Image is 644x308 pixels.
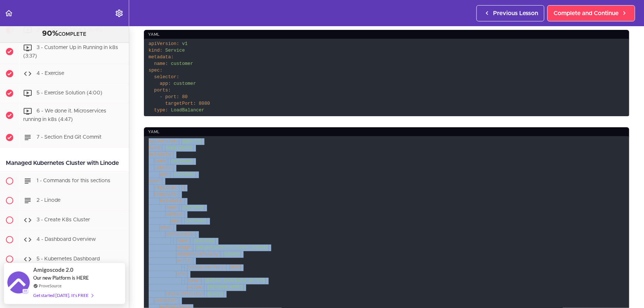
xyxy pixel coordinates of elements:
[182,41,187,46] span: v1
[174,172,196,177] span: customer
[9,29,120,39] div: COMPLETE
[230,265,241,270] span: 8080
[154,165,174,170] span: labels:
[207,291,224,297] span: Always
[37,237,96,242] span: 4 - Dashboard Overview
[37,178,110,183] span: 1 - Commands for this sections
[182,265,185,270] span: -
[37,198,61,203] span: 2 - Linode
[165,205,179,210] span: name:
[23,45,118,59] span: 3 - Customer Up in Running in k8s (3:37)
[37,71,64,76] span: 4 - Exercise
[182,185,185,190] span: 2
[176,252,221,257] span: imagePullPolicy:
[176,258,193,263] span: ports:
[185,218,207,224] span: customer
[182,139,202,144] span: apps/v1
[37,91,102,96] span: 5 - Exercise Solution (4:00)
[204,278,266,283] span: SPRING_PROFILES_ACTIVE
[182,205,204,210] span: customer
[165,101,196,106] span: targetPort:
[149,41,179,46] span: apiVersion:
[171,218,182,224] span: app:
[144,30,629,40] div: yaml
[547,5,635,21] a: Complete and Continue
[171,108,204,113] span: LoadBalancer
[149,152,174,157] span: metadata:
[187,285,204,290] span: value:
[176,238,190,243] span: name:
[165,94,179,100] span: port:
[165,145,193,150] span: Deployment
[154,192,179,197] span: template:
[37,217,90,222] span: 3 - Create K8s Cluster
[144,127,629,137] div: yaml
[149,68,163,73] span: spec:
[174,81,196,86] span: customer
[42,30,59,37] span: 90%
[23,109,106,122] span: 6 - We done it. Microservices running in k8s (4:47)
[149,179,163,184] span: spec:
[196,245,269,250] span: amigoscode/customer:latest
[182,94,187,100] span: 80
[165,48,185,53] span: Service
[149,139,179,144] span: apiVersion:
[182,278,185,283] span: -
[193,238,216,243] span: customer
[176,271,187,277] span: env:
[554,9,619,18] span: Complete and Continue
[176,245,193,250] span: image:
[165,232,196,237] span: containers:
[165,291,204,297] span: restartPolicy:
[160,172,171,177] span: app:
[149,55,174,60] span: metadata:
[33,275,89,281] span: Our new Platform is HERE
[39,283,62,289] a: ProveSource
[149,48,163,53] span: kind:
[160,198,185,204] span: metadata:
[224,252,241,257] span: Always
[154,88,171,93] span: ports:
[160,81,171,86] span: app:
[33,266,73,274] span: Amigoscode 2.0
[493,9,538,18] span: Previous Lesson
[4,9,13,18] svg: Back to course curriculum
[33,291,93,300] div: Get started [DATE]. It's FREE
[154,108,168,113] span: type:
[37,256,100,262] span: 5 - Kubernetes Dashboard
[160,225,174,230] span: spec:
[154,159,168,164] span: name:
[165,212,185,217] span: labels:
[154,185,179,190] span: replicas:
[476,5,544,21] a: Previous Lesson
[187,265,227,270] span: containerPort:
[171,61,193,66] span: customer
[160,94,163,100] span: -
[171,238,174,243] span: -
[149,145,163,150] span: kind:
[171,159,193,164] span: customer
[154,75,179,80] span: selector:
[207,285,243,290] span: [PERSON_NAME]
[37,135,101,140] span: 7 - Section End Git Commit
[154,61,168,66] span: name:
[7,271,30,295] img: provesource social proof notification image
[154,298,179,303] span: selector:
[187,278,202,283] span: name:
[115,9,124,18] svg: Settings Menu
[199,101,210,106] span: 8080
